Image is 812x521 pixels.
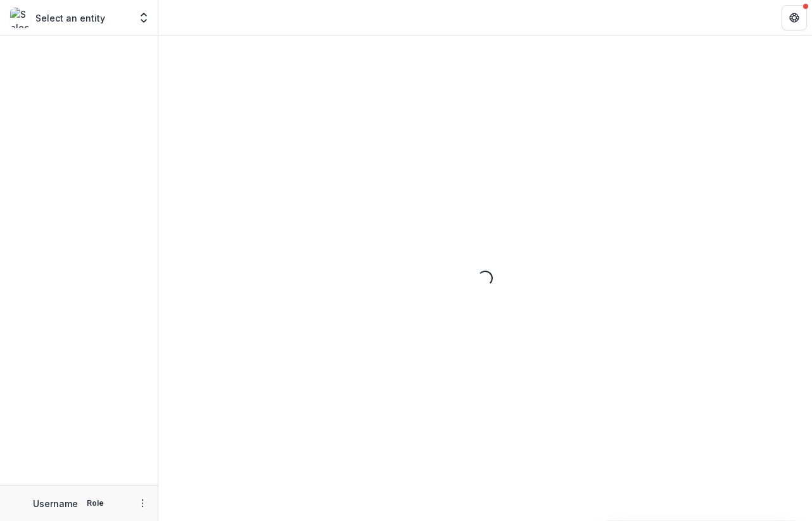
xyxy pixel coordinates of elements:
[83,498,108,509] p: Role
[10,8,30,28] img: Select an entity
[33,497,78,510] p: Username
[135,496,150,511] button: More
[35,11,105,25] p: Select an entity
[135,5,153,30] button: Open entity switcher
[782,5,807,30] button: Get Help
